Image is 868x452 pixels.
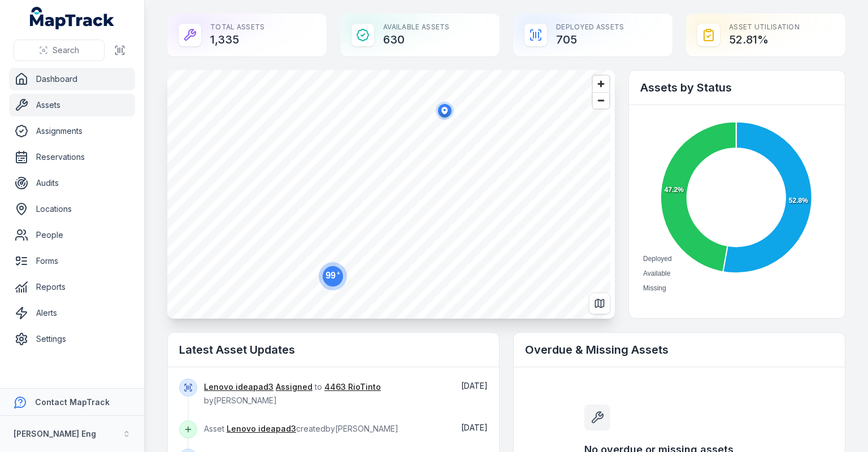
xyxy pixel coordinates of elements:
[643,270,670,277] span: Available
[9,250,135,272] a: Forms
[9,276,135,298] a: Reports
[204,424,398,433] span: Asset created by [PERSON_NAME]
[324,381,381,393] a: 4463 RioTinto
[35,397,110,407] strong: Contact MapTrack
[461,423,488,432] time: 01/09/2025, 9:04:14 am
[461,381,488,390] time: 01/09/2025, 9:05:35 am
[9,302,135,324] a: Alerts
[227,423,296,434] a: Lenovo ideapad3
[593,76,609,92] button: Zoom in
[9,328,135,350] a: Settings
[53,45,79,56] span: Search
[589,293,610,314] button: Switch to Map View
[276,381,313,393] a: Assigned
[643,255,672,263] span: Deployed
[9,146,135,168] a: Reservations
[9,120,135,142] a: Assignments
[30,7,115,29] a: MapTrack
[640,80,834,95] h2: Assets by Status
[643,284,666,292] span: Missing
[14,40,105,61] button: Search
[9,94,135,116] a: Assets
[167,70,610,319] canvas: Map
[14,429,96,438] strong: [PERSON_NAME] Eng
[204,381,274,393] a: Lenovo ideapad3
[593,92,609,108] button: Zoom out
[9,172,135,194] a: Audits
[9,68,135,90] a: Dashboard
[204,382,381,405] span: to by [PERSON_NAME]
[179,342,488,358] h2: Latest Asset Updates
[325,270,340,280] text: 99
[337,270,340,276] tspan: +
[461,381,488,390] span: [DATE]
[461,423,488,432] span: [DATE]
[9,224,135,246] a: People
[525,342,834,358] h2: Overdue & Missing Assets
[9,198,135,220] a: Locations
